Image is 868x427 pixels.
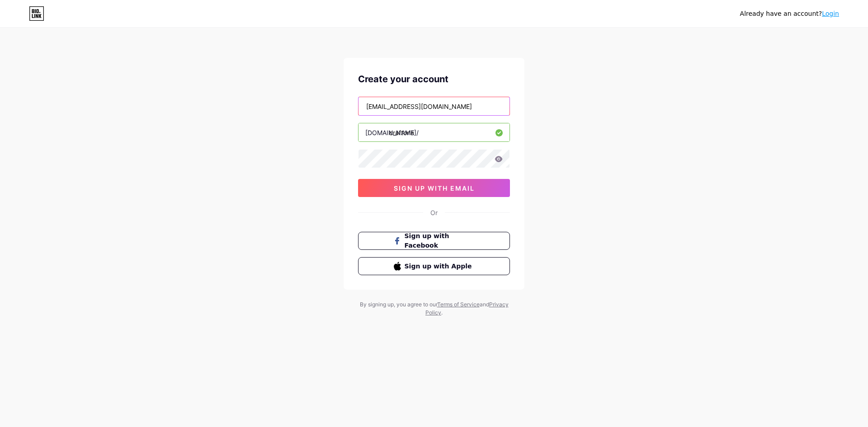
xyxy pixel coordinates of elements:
a: Login [822,10,839,17]
div: Create your account [358,72,510,86]
div: Already have an account? [740,9,839,19]
button: Sign up with Apple [358,257,510,275]
input: username [359,123,509,141]
button: Sign up with Facebook [358,232,510,250]
a: Terms of Service [437,301,480,308]
div: Or [430,208,438,217]
button: sign up with email [358,179,510,197]
div: By signing up, you agree to our and . [357,300,511,317]
div: [DOMAIN_NAME]/ [365,128,419,137]
span: Sign up with Apple [405,262,475,271]
span: Sign up with Facebook [405,231,475,250]
span: sign up with email [394,184,475,192]
input: Email [359,97,509,115]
